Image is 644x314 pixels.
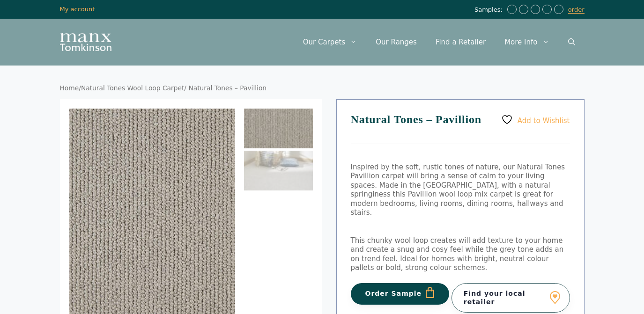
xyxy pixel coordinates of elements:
span: This chunky wool loop creates will add texture to your home and create a snug and cosy feel while... [351,236,564,272]
span: Samples: [474,6,505,14]
a: More Info [495,28,558,56]
h1: Natural Tones – Pavillion [351,114,570,144]
a: Our Carpets [294,28,367,56]
nav: Primary [294,28,585,56]
a: Our Ranges [366,28,426,56]
span: Inspired by the soft, rustic tones of nature, our Natural Tones Pavillion carpet will bring a sen... [351,163,565,199]
button: Order Sample [351,283,450,305]
img: Natural Tones - Pavillion - Image 2 [244,151,313,190]
a: Find your local retailer [452,283,570,312]
a: order [568,6,585,14]
a: My account [60,6,95,13]
img: Manx Tomkinson [60,33,111,51]
a: Add to Wishlist [501,114,570,125]
nav: Breadcrumb [60,84,585,93]
span: Add to Wishlist [518,116,570,124]
a: Natural Tones Wool Loop Carpet [81,84,184,92]
img: Natural Tones - Pavilion [244,109,313,148]
a: Find a Retailer [426,28,495,56]
a: Home [60,84,79,92]
span: his Pavillion wool loop mix carpet is great for modern bedrooms, living rooms, dining rooms, hall... [351,190,563,217]
a: Open Search Bar [559,28,585,56]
